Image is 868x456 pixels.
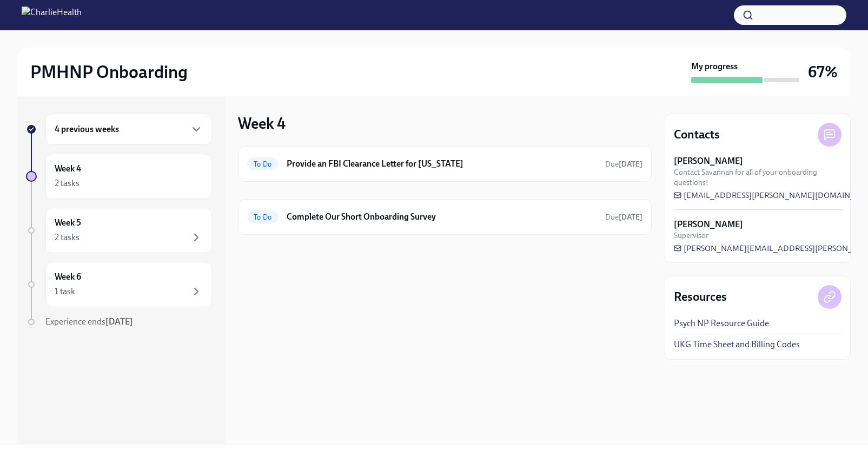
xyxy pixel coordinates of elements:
[619,213,642,222] strong: [DATE]
[247,208,642,226] a: To DoComplete Our Short Onboarding SurveyDue[DATE]
[26,208,212,253] a: Week 52 tasks
[674,167,842,188] span: Contact Savannah for all of your onboarding questions!
[247,155,642,173] a: To DoProvide an FBI Clearance Letter for [US_STATE]Due[DATE]
[26,154,212,199] a: Week 42 tasks
[105,316,133,327] strong: [DATE]
[55,163,81,175] h6: Week 4
[808,62,838,82] h3: 67%
[26,262,212,307] a: Week 61 task
[55,232,79,243] div: 2 tasks
[238,114,286,133] h3: Week 4
[605,159,642,169] span: October 23rd, 2025 08:00
[674,155,743,167] strong: [PERSON_NAME]
[55,271,81,283] h6: Week 6
[30,61,188,83] h2: PMHNP Onboarding
[45,114,212,145] div: 4 previous weeks
[605,213,642,222] span: Due
[674,339,800,351] a: UKG Time Sheet and Billing Codes
[247,160,278,168] span: To Do
[674,230,708,241] span: Supervisor
[45,316,133,327] span: Experience ends
[605,160,642,169] span: Due
[619,160,642,169] strong: [DATE]
[674,127,720,143] h4: Contacts
[605,212,642,222] span: October 18th, 2025 08:00
[55,177,79,189] div: 2 tasks
[287,158,597,170] h6: Provide an FBI Clearance Letter for [US_STATE]
[691,61,738,72] strong: My progress
[55,123,119,135] h6: 4 previous weeks
[55,217,81,229] h6: Week 5
[247,213,278,221] span: To Do
[674,219,743,230] strong: [PERSON_NAME]
[55,286,75,298] div: 1 task
[674,289,727,305] h4: Resources
[22,6,82,24] img: CharlieHealth
[287,211,597,223] h6: Complete Our Short Onboarding Survey
[674,318,769,329] a: Psych NP Resource Guide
